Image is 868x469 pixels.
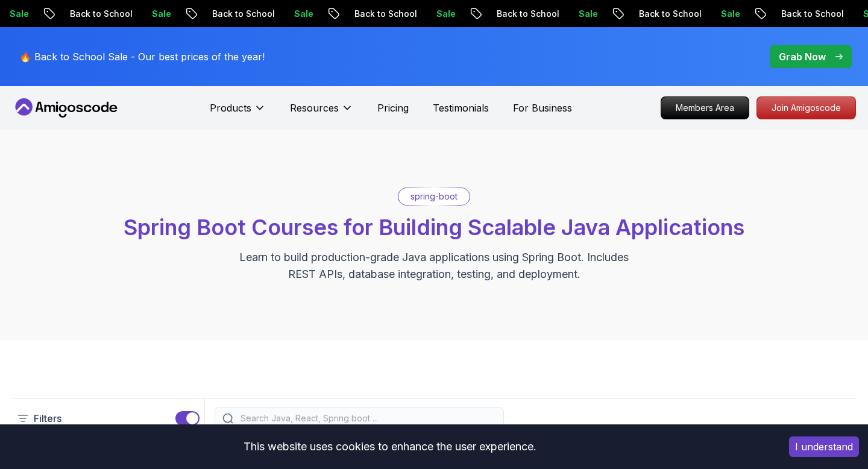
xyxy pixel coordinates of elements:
div: This website uses cookies to enhance the user experience. [9,433,771,460]
a: Testimonials [433,101,489,115]
button: Products [210,101,266,125]
p: Sale [709,8,747,20]
p: Back to School [485,8,567,20]
p: Filters [34,411,61,426]
p: Back to School [769,8,851,20]
p: Members Area [661,97,749,119]
button: Accept cookies [789,436,859,457]
p: Sale [567,8,605,20]
a: Members Area [661,96,749,119]
p: Sale [282,8,321,20]
p: Back to School [200,8,282,20]
p: Back to School [58,8,140,20]
p: Products [210,101,251,115]
p: Sale [424,8,463,20]
p: Learn to build production-grade Java applications using Spring Boot. Includes REST APIs, database... [231,249,637,283]
a: Pricing [377,101,409,115]
button: Resources [290,101,353,125]
p: Sale [140,8,178,20]
p: spring-boot [410,190,458,203]
a: For Business [513,101,572,115]
p: Back to School [342,8,424,20]
p: Resources [290,101,339,115]
p: Grab Now [779,49,826,64]
a: Join Amigoscode [756,96,856,119]
p: Back to School [627,8,709,20]
input: Search Java, React, Spring boot ... [238,412,496,424]
span: Spring Boot Courses for Building Scalable Java Applications [124,214,744,241]
p: 🔥 Back to School Sale - Our best prices of the year! [19,49,265,64]
p: Join Amigoscode [757,97,855,119]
